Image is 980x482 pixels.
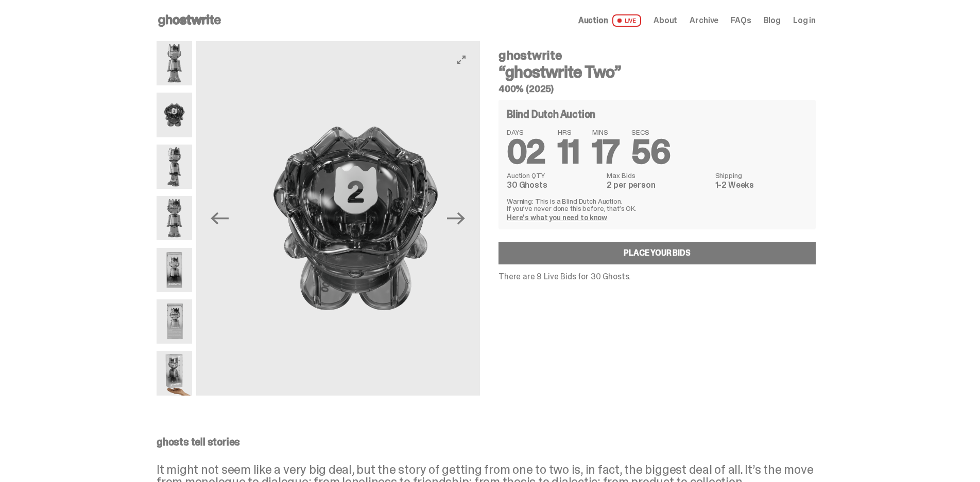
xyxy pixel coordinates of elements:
[690,16,718,25] a: Archive
[578,14,641,27] a: Auction LIVE
[793,16,816,25] a: Log in
[507,198,807,212] p: Warning: This is a Blind Dutch Auction. If you’ve never done this before, that’s OK.
[507,172,600,179] dt: Auction QTY
[578,16,608,25] span: Auction
[607,172,709,179] dt: Max Bids
[157,41,192,85] img: ghostwrite_Two_1.png
[157,145,192,189] img: ghostwrite_Two_2.png
[157,196,192,240] img: ghostwrite_Two_8.png
[558,129,580,136] span: HRS
[498,273,816,281] p: There are 9 Live Bids for 30 Ghosts.
[157,351,192,395] img: ghostwrite_Two_Last.png
[507,131,545,173] span: 02
[157,248,192,292] img: ghostwrite_Two_14.png
[498,64,816,80] h3: “ghostwrite Two”
[507,129,545,136] span: DAYS
[498,84,816,94] h5: 400% (2025)
[715,181,807,189] dd: 1-2 Weeks
[157,299,192,344] img: ghostwrite_Two_17.png
[507,181,600,189] dd: 30 Ghosts
[731,16,751,25] a: FAQs
[607,181,709,189] dd: 2 per person
[612,14,642,27] span: LIVE
[507,213,607,222] a: Here's what you need to know
[157,93,192,137] img: ghostwrite_Two_13.png
[214,41,497,396] img: ghostwrite_Two_13.png
[498,49,816,62] h4: ghostwrite
[654,16,677,25] a: About
[631,131,670,173] span: 56
[209,207,231,229] button: Previous
[631,129,670,136] span: SECS
[498,242,816,264] a: Place your Bids
[715,172,807,179] dt: Shipping
[157,437,816,447] p: ghosts tell stories
[507,109,595,119] h4: Blind Dutch Auction
[764,16,781,25] a: Blog
[558,131,580,173] span: 11
[445,207,468,229] button: Next
[455,53,468,66] button: View full-screen
[592,131,620,173] span: 17
[592,129,620,136] span: MINS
